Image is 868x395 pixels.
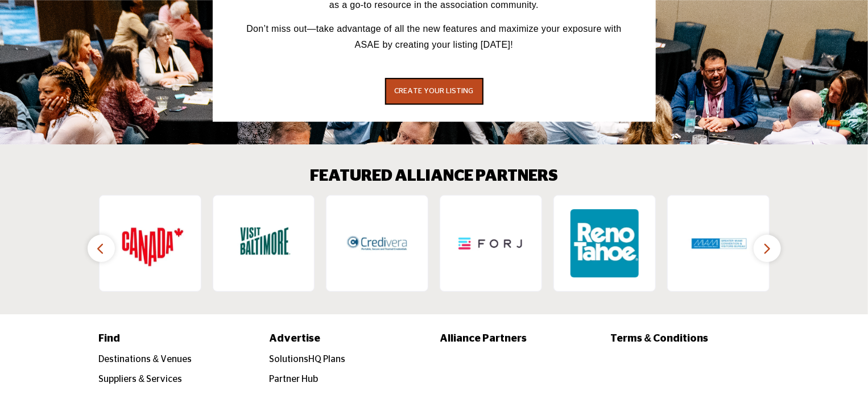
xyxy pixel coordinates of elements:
a: Advertise [270,331,428,347]
img: Visit Baltimore [229,209,297,277]
a: Partner Hub [270,375,319,384]
span: Don’t miss out—take advantage of all the new features and maximize your exposure with ASAE by cre... [246,24,621,49]
a: Suppliers & Services [99,375,183,384]
span: CREATE YOUR LISTING [395,88,474,95]
img: Reno Tahoe [571,209,639,277]
img: Greater Miami Convention and Visitors Bureau [684,209,753,277]
img: Credivera [343,209,411,277]
img: Forj [457,209,525,277]
a: SolutionsHQ Plans [270,355,346,364]
a: Terms & Conditions [611,331,770,347]
a: Find [99,331,258,347]
a: Alliance Partners [440,331,599,347]
button: CREATE YOUR LISTING [385,78,483,105]
a: Destinations & Venues [99,355,192,364]
h2: FEATURED ALLIANCE PARTNERS [310,167,558,186]
img: Destination Canada Business Events [116,209,184,277]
